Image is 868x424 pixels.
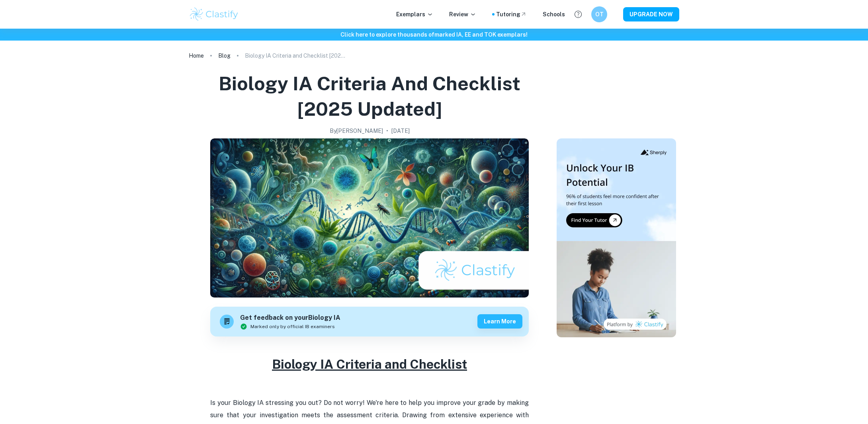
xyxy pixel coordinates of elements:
a: Home [189,50,204,61]
h1: Biology IA Criteria and Checklist [2025 updated] [192,71,547,122]
button: Learn more [477,314,522,329]
img: Clastify logo [189,6,239,22]
p: Review [449,10,476,19]
a: Schools [543,10,565,19]
p: • [386,126,388,135]
u: Biology IA Criteria and Checklist [272,357,467,371]
h2: By [PERSON_NAME] [330,126,383,135]
a: Blog [218,50,231,61]
h6: Click here to explore thousands of marked IA, EE and TOK exemplars ! [2,30,866,39]
h2: [DATE] [391,126,410,135]
p: Exemplars [396,10,433,19]
p: Biology IA Criteria and Checklist [2025 updated] [245,51,348,60]
span: Marked only by official IB examiners [250,323,335,330]
button: OT [591,6,607,22]
button: UPGRADE NOW [623,7,679,21]
a: Tutoring [496,10,527,19]
h6: OT [595,10,604,19]
button: Help and Feedback [571,8,585,21]
img: Thumbnail [557,138,676,337]
img: Biology IA Criteria and Checklist [2025 updated] cover image [210,138,529,298]
a: Get feedback on yourBiology IAMarked only by official IB examinersLearn more [210,307,529,336]
h6: Get feedback on your Biology IA [240,313,340,323]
